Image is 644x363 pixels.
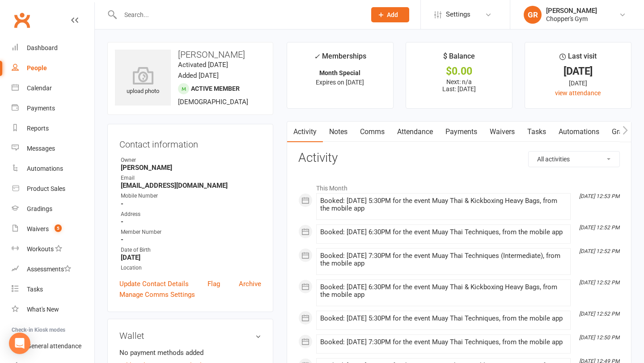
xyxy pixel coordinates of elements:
div: People [27,64,47,72]
time: Added [DATE] [178,72,219,80]
a: Payments [12,98,94,118]
span: Active member [191,85,240,92]
div: [DATE] [533,78,623,88]
a: Workouts [12,239,94,259]
a: Comms [354,122,391,142]
div: Gradings [27,205,52,212]
i: [DATE] 12:50 PM [579,334,619,341]
i: [DATE] 12:53 PM [579,193,619,199]
button: Add [371,7,409,22]
a: Assessments [12,259,94,279]
div: Memberships [314,51,366,67]
a: Activity [287,122,323,142]
a: Automations [12,159,94,179]
div: Waivers [27,225,49,232]
div: Payments [27,105,55,112]
strong: - [121,200,261,208]
div: General attendance [27,342,81,350]
a: Attendance [391,122,439,142]
div: Open Intercom Messenger [9,333,30,354]
strong: [EMAIL_ADDRESS][DOMAIN_NAME] [121,181,261,190]
span: Add [387,11,398,18]
h3: Wallet [119,331,261,341]
div: Automations [27,165,63,172]
div: Member Number [121,228,261,236]
div: [DATE] [533,67,623,76]
strong: Month Special [319,69,360,76]
div: Dashboard [27,44,58,51]
a: Gradings [12,199,94,219]
div: Product Sales [27,185,65,192]
div: [PERSON_NAME] [546,7,597,15]
li: This Month [298,179,620,193]
a: view attendance [555,89,601,97]
div: Chopper's Gym [546,15,597,23]
a: General attendance kiosk mode [12,336,94,356]
span: [DEMOGRAPHIC_DATA] [178,98,248,106]
p: Next: n/a Last: [DATE] [414,78,504,93]
span: 5 [55,224,62,232]
i: [DATE] 12:52 PM [579,311,619,317]
span: Expires on [DATE] [316,79,364,86]
div: Booked: [DATE] 6:30PM for the event Muay Thai Techniques, from the mobile app [320,228,567,236]
a: Waivers 5 [12,219,94,239]
li: No payment methods added [119,347,261,358]
h3: Contact information [119,136,261,149]
i: ✓ [314,52,320,61]
a: Tasks [12,279,94,300]
div: Booked: [DATE] 5:30PM for the event Muay Thai Techniques, from the mobile app [320,315,567,322]
div: $ Balance [443,51,475,67]
i: [DATE] 12:52 PM [579,248,619,254]
i: [DATE] 12:52 PM [579,224,619,231]
div: Assessments [27,266,71,273]
div: Workouts [27,245,54,253]
a: Clubworx [11,9,33,31]
a: People [12,58,94,78]
a: Dashboard [12,38,94,58]
div: Location [121,264,261,272]
a: Update Contact Details [119,279,189,289]
strong: - [121,236,261,244]
div: Owner [121,156,261,165]
div: Booked: [DATE] 7:30PM for the event Muay Thai Techniques, from the mobile app [320,338,567,346]
h3: [PERSON_NAME] [115,50,266,59]
a: Notes [323,122,354,142]
a: Waivers [483,122,521,142]
a: What's New [12,300,94,320]
a: Manage Comms Settings [119,289,195,300]
a: Payments [439,122,483,142]
div: Messages [27,145,55,152]
div: Booked: [DATE] 5:30PM for the event Muay Thai & Kickboxing Heavy Bags, from the mobile app [320,197,567,212]
a: Calendar [12,78,94,98]
div: Booked: [DATE] 7:30PM for the event Muay Thai Techniques (Intermediate), from the mobile app [320,252,567,267]
a: Flag [208,279,220,289]
div: Mobile Number [121,192,261,200]
div: Calendar [27,84,52,92]
div: $0.00 [414,67,504,76]
div: What's New [27,306,59,313]
div: Last visit [559,51,597,67]
a: Reports [12,118,94,139]
h3: Activity [298,151,620,165]
a: Automations [552,122,606,142]
strong: [DATE] [121,253,261,262]
div: Email [121,174,261,182]
div: Address [121,210,261,219]
div: GR [524,6,542,24]
div: upload photo [115,67,171,96]
strong: [PERSON_NAME] [121,164,261,172]
div: Date of Birth [121,246,261,254]
div: Tasks [27,286,43,293]
a: Messages [12,139,94,159]
time: Activated [DATE] [178,61,228,69]
div: Booked: [DATE] 6:30PM for the event Muay Thai & Kickboxing Heavy Bags, from the mobile app [320,283,567,299]
a: Tasks [521,122,552,142]
i: [DATE] 12:52 PM [579,279,619,286]
a: Product Sales [12,179,94,199]
span: Settings [446,4,470,25]
a: Archive [239,279,261,289]
div: Reports [27,125,49,132]
input: Search... [118,8,360,21]
strong: - [121,218,261,226]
